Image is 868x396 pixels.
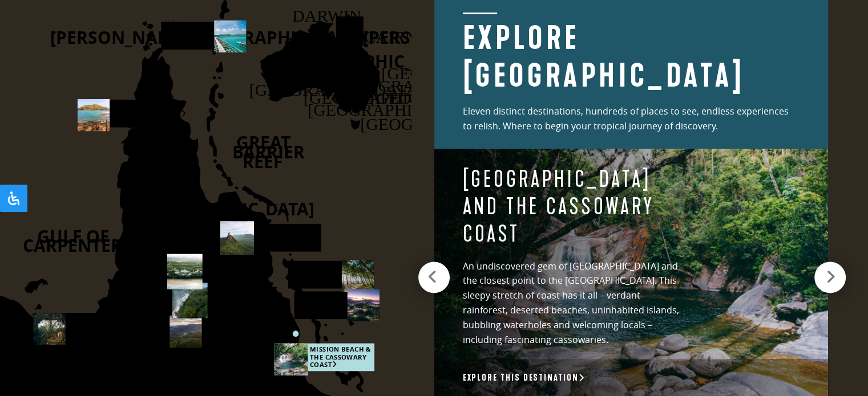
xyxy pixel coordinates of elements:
[463,372,585,384] a: Explore this destination
[243,150,282,173] text: REEF
[139,207,237,230] text: PENINSULA
[360,115,535,133] text: [GEOGRAPHIC_DATA]
[381,63,556,82] text: [GEOGRAPHIC_DATA]
[232,140,305,164] text: BARRIER
[140,197,314,221] text: [GEOGRAPHIC_DATA]
[337,76,512,95] text: [GEOGRAPHIC_DATA]
[249,80,423,99] text: [GEOGRAPHIC_DATA]
[50,26,502,49] text: [PERSON_NAME][GEOGRAPHIC_DATA][PERSON_NAME]
[308,100,482,119] text: [GEOGRAPHIC_DATA]
[37,224,108,247] text: GULF OF
[463,13,800,95] h2: Explore [GEOGRAPHIC_DATA]
[463,259,681,348] p: An undiscovered gem of [GEOGRAPHIC_DATA] and the closest point to the [GEOGRAPHIC_DATA]. This sle...
[304,88,478,107] text: [GEOGRAPHIC_DATA]
[286,50,460,73] text: [GEOGRAPHIC_DATA]
[463,104,800,134] p: Eleven distinct destinations, hundreds of places to see, endless experiences to relish. Where to ...
[292,6,361,25] text: DARWIN
[463,166,681,248] h4: [GEOGRAPHIC_DATA] and The Cassowary Coast
[7,191,21,205] svg: Open Accessibility Panel
[23,234,140,257] text: CARPENTERIA
[236,130,290,154] text: GREAT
